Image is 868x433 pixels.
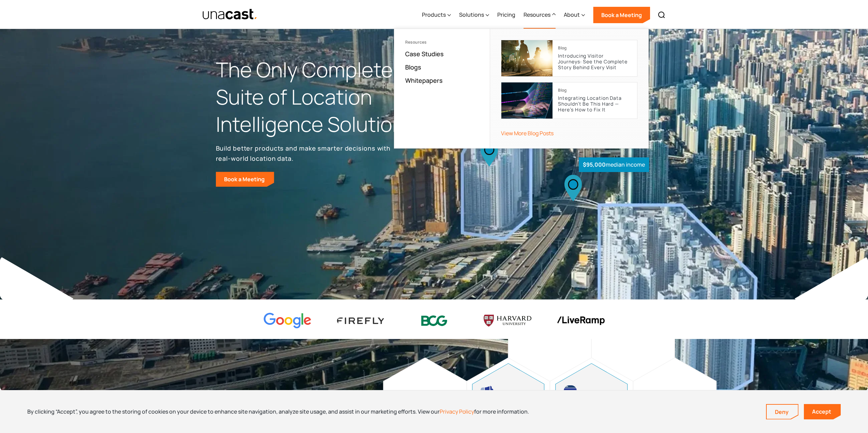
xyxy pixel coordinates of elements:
a: Deny [767,405,798,419]
nav: Resources [394,29,649,149]
a: Whitepapers [405,76,443,84]
img: Google logo Color [264,313,311,329]
a: Pricing [497,1,515,29]
div: By clicking “Accept”, you agree to the storing of cookies on your device to enhance site navigati... [27,408,529,415]
img: cover [501,82,553,119]
div: About [564,11,580,19]
img: Unacast text logo [202,9,258,20]
div: Blog [558,46,567,50]
div: Products [422,11,446,19]
a: Book a Meeting [216,172,274,187]
div: Blog [558,88,567,93]
a: View More Blog Posts [501,129,554,137]
img: liveramp logo [557,316,605,325]
img: cover [501,40,553,76]
div: Solutions [459,1,489,29]
p: Integrating Location Data Shouldn’t Be This Hard — Here’s How to Fix It [558,95,632,112]
div: Resources [405,40,479,45]
h1: The Only Complete Suite of Location Intelligence Solutions [216,56,434,138]
div: Solutions [459,11,484,19]
a: Accept [804,404,841,419]
a: BlogIntroducing Visitor Journeys: See the Complete Story Behind Every Visit [501,40,637,77]
a: Case Studies [405,50,444,58]
p: Build better products and make smarter decisions with real-world location data. [216,143,393,164]
img: developing products icon [564,385,577,396]
a: home [202,9,258,20]
div: median income [579,157,649,172]
a: Blogs [405,63,421,71]
img: BCG logo [410,311,458,330]
a: Privacy Policy [440,408,474,415]
div: About [564,1,585,29]
div: Resources [524,11,550,19]
img: advertising and marketing icon [481,385,494,396]
p: Introducing Visitor Journeys: See the Complete Story Behind Every Visit [558,53,632,70]
a: BlogIntegrating Location Data Shouldn’t Be This Hard — Here’s How to Fix It [501,82,637,119]
img: Harvard U logo [484,312,531,329]
div: Resources [524,1,556,29]
a: Book a Meeting [593,7,650,23]
img: Firefly Advertising logo [337,318,385,324]
img: Search icon [658,11,666,19]
strong: $95,000 [583,161,606,168]
div: Products [422,1,451,29]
